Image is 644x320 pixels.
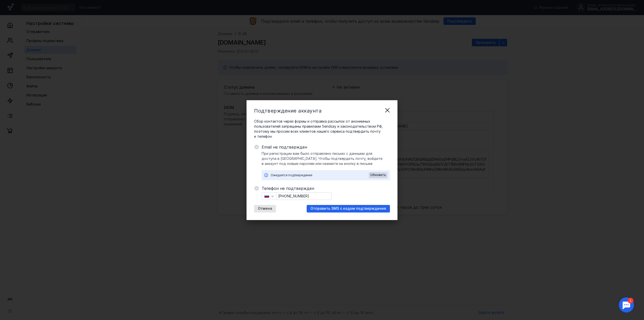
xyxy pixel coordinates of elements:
[262,144,390,150] span: Email не подтвержден
[307,205,390,212] button: Отправить SMS с кодом подтверждения
[370,173,386,177] span: Обновить
[271,173,369,178] div: Ожидается подтверждение
[262,151,390,166] span: При регистрации вам было отправлено письмо с данными для доступа в [GEOGRAPHIC_DATA]. Чтобы подтв...
[254,108,321,114] span: Подтверждение аккаунта
[258,206,272,211] span: Отмена
[11,3,17,9] div: 1
[262,185,390,191] span: Телефон не подтвержден
[254,119,390,139] span: Сбор контактов через формы и отправка рассылок от анонимных пользователей запрещены правилами Sen...
[254,205,276,212] button: Отмена
[369,172,387,178] button: Обновить
[310,206,386,211] span: Отправить SMS с кодом подтверждения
